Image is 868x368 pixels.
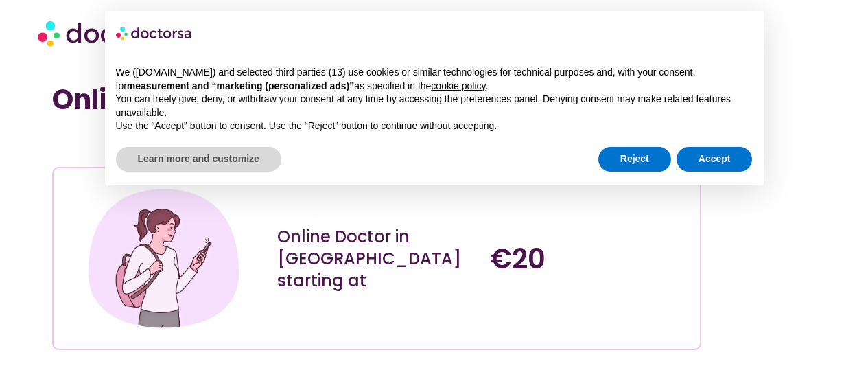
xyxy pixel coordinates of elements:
p: We ([DOMAIN_NAME]) and selected third parties (13) use cookies or similar technologies for techni... [116,66,753,93]
button: Accept [677,147,753,172]
div: Online Doctor in [GEOGRAPHIC_DATA] starting at [277,226,477,292]
p: Use the “Accept” button to consent. Use the “Reject” button to continue without accepting. [116,119,753,133]
a: cookie policy [431,80,485,91]
iframe: Customer reviews powered by Trustpilot [59,137,265,153]
strong: measurement and “marketing (personalized ads)” [127,80,354,91]
p: You can freely give, deny, or withdraw your consent at any time by accessing the preferences pane... [116,93,753,119]
button: Learn more and customize [116,147,281,172]
img: logo [116,22,193,44]
img: Illustration depicting a young woman in a casual outfit, engaged with her smartphone. She has a p... [84,179,244,338]
h4: €20 [490,242,690,275]
button: Reject [598,147,671,172]
h1: Online Doctor Near Me [GEOGRAPHIC_DATA] [52,83,701,116]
